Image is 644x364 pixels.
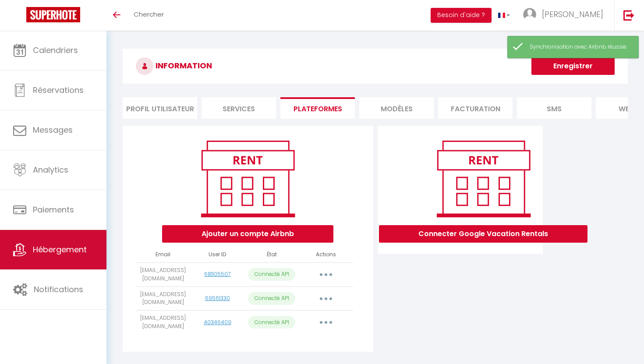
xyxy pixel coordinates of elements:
[162,225,333,243] button: Ajouter un compte Airbnb
[26,7,80,22] img: Super Booking
[280,97,355,119] li: Plateformes
[136,311,190,335] td: [EMAIL_ADDRESS][DOMAIN_NAME]
[123,97,197,119] li: Profil Utilisateur
[33,204,74,215] span: Paiements
[428,137,539,221] img: rent.png
[379,225,587,243] button: Connecter Google Vacation Rentals
[205,294,230,302] a: 69561330
[190,247,244,262] th: User ID
[244,247,299,262] th: État
[33,244,87,255] span: Hébergement
[33,85,84,95] span: Réservations
[136,247,190,262] th: Email
[248,268,295,281] p: Connecté API
[33,124,73,135] span: Messages
[33,164,68,175] span: Analytics
[517,97,591,119] li: SMS
[431,8,492,23] button: Besoin d'aide ?
[134,10,164,19] span: Chercher
[204,270,230,278] a: 681105507
[523,8,536,21] img: ...
[7,4,33,30] button: Ouvrir le widget de chat LiveChat
[359,97,434,119] li: MODÈLES
[123,49,628,84] h3: INFORMATION
[299,247,353,262] th: Actions
[136,286,190,311] td: [EMAIL_ADDRESS][DOMAIN_NAME]
[248,292,295,305] p: Connecté API
[204,318,231,326] a: 40346409
[542,9,603,20] span: [PERSON_NAME]
[136,262,190,286] td: [EMAIL_ADDRESS][DOMAIN_NAME]
[438,97,513,119] li: Facturation
[531,57,615,75] button: Enregistrer
[192,137,304,221] img: rent.png
[34,284,83,295] span: Notifications
[33,45,78,56] span: Calendriers
[623,10,634,21] img: logout
[248,316,295,329] p: Connecté API
[202,97,276,119] li: Services
[530,43,630,51] div: Synchronisation avec Airbnb réussie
